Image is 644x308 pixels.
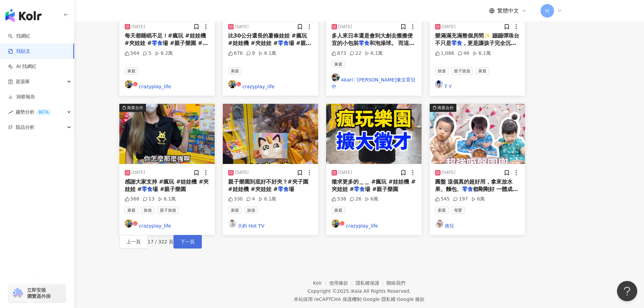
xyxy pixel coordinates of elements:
[435,40,516,54] span: ，更是讓孩子完全沉浸其中的創意玩具，
[435,50,454,57] div: 1,086
[476,67,489,75] span: 家庭
[228,179,308,192] span: 親子樂園到底好不好夾？#夾子園 #娃娃機 #夾娃娃 #
[125,196,140,203] div: 568
[545,7,549,15] span: H
[125,80,209,90] a: KOL Avatarcrazyplay_life
[235,170,249,175] div: [DATE]
[125,40,208,54] span: 場 #親子樂園 #合宜住宅
[435,80,520,90] a: KOL AvatarT Y
[442,170,456,175] div: [DATE]
[365,186,398,192] span: 場 #親子樂園
[228,32,307,46] span: 比30公分還長的薯條娃娃 #瘋玩 #娃娃機 #夾娃娃 #
[332,179,416,192] span: 徵求更多的＿＿ #瘋玩 #娃娃機 #夾娃娃 #
[332,32,413,46] span: 多人來日本還是會到大創去搬搬便宜的小包裝
[442,24,456,30] div: [DATE]
[435,207,449,214] span: 家庭
[148,239,174,244] span: 17 / 322 頁
[435,179,513,192] span: 圓盤 這個真的超好用，拿來放水果、麵包、
[125,80,133,88] img: KOL Avatar
[326,104,422,164] img: post-image
[235,24,249,30] div: [DATE]
[361,297,363,302] span: |
[332,73,340,81] img: KOL Avatar
[125,32,206,46] span: 每天都睡眠不足！#瘋玩 #娃娃機 #夾娃娃 #
[329,280,356,286] a: 使用條款
[127,104,143,111] div: 商業合作
[27,287,51,299] span: 立即安裝 瀏覽器外掛
[5,9,42,22] img: logo
[125,219,133,228] img: KOL Avatar
[11,288,24,299] img: chrome extension
[119,235,148,248] button: 上一頁
[8,110,13,115] span: rise
[332,219,416,230] a: KOL Avatarcrazyplay_life
[332,61,345,68] span: 家庭
[119,104,215,164] div: post-image商業合作
[473,50,491,57] div: 6.1萬
[125,219,209,230] a: KOL Avatarcrazyplay_life
[9,284,66,302] a: chrome extension立即安裝 瀏覽器外掛
[617,281,637,301] iframe: Help Scout Beacon - Open
[332,196,347,203] div: 538
[313,280,329,286] a: Kolr
[228,219,313,230] a: KOL Avatar大鈞 Hot TV
[308,288,411,294] div: Copyright © 2025 All Rights Reserved.
[228,50,243,57] div: 676
[16,120,34,135] span: 競品分析
[142,186,152,192] mark: 零食
[228,67,242,75] span: 家庭
[453,196,468,203] div: 197
[223,104,318,164] img: post-image
[430,104,525,164] div: post-image商業合作
[125,179,209,192] span: 感謝大家支持 #瘋玩 #娃娃機 #夾娃娃 #
[143,50,151,57] div: 5
[332,40,415,54] span: 和泡澡球。 而這次介紹的百元商店，因
[132,24,145,30] div: [DATE]
[332,207,345,214] span: 家庭
[228,196,243,203] div: 330
[458,50,470,57] div: 46
[497,7,519,15] span: 繁體中文
[152,40,163,46] mark: 零食
[278,40,289,46] mark: 零食
[294,295,425,303] span: 本站採用 reCAPTCHA 保護機制
[363,297,396,302] a: Google 隱私權
[435,32,520,46] span: 樂滿滿充滿整個房間✨ 蹦蹦彈珠台不只是
[8,63,37,70] a: AI 找網紅
[258,50,276,57] div: 6.1萬
[8,48,30,55] a: 找貼文
[125,207,138,214] span: 家庭
[365,50,383,57] div: 6.1萬
[356,280,387,286] a: 隱私權保護
[365,196,378,203] div: 6萬
[16,104,51,120] span: 趨勢分析
[435,80,443,88] img: KOL Avatar
[451,67,473,75] span: 親子旅遊
[141,207,154,214] span: 旅遊
[332,73,416,90] a: KOL AvatarAkari♡[PERSON_NAME]東京育兒中
[359,40,369,46] mark: 零食
[246,50,255,57] div: 9
[155,50,173,57] div: 6.2萬
[8,33,30,40] a: search找網紅
[386,280,405,286] a: 聯絡我們
[289,186,294,192] span: 場
[228,219,236,228] img: KOL Avatar
[244,207,258,214] span: 旅遊
[435,196,450,203] div: 545
[173,235,202,248] button: 下一頁
[396,297,397,302] span: |
[125,67,138,75] span: 家庭
[435,219,520,230] a: KOL Avatar倩兒
[451,207,465,214] span: 母嬰
[437,104,454,111] div: 商業合作
[435,186,518,200] span: 都剛剛好 一體成型設計，好清洗、不卡
[451,40,462,46] mark: 零食
[350,196,361,203] div: 26
[152,186,186,192] span: 場 #親子樂園
[350,50,361,57] div: 22
[471,196,485,203] div: 6萬
[16,74,30,89] span: 資源庫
